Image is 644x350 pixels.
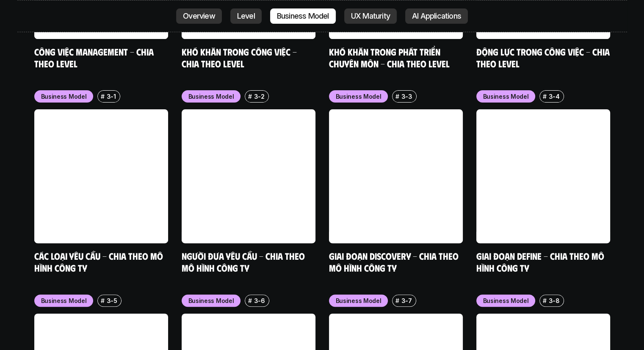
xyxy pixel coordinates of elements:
[34,250,165,273] a: Các loại yêu cầu - Chia theo mô hình công ty
[329,250,461,273] a: Giai đoạn Discovery - Chia theo mô hình công ty
[483,296,529,305] p: Business Model
[336,92,381,101] p: Business Model
[395,297,399,304] h6: #
[476,250,606,273] a: Giai đoạn Define - Chia theo mô hình công ty
[549,296,560,305] p: 3-8
[182,46,299,69] a: Khó khăn trong công việc - Chia theo Level
[543,93,547,100] h6: #
[483,92,529,101] p: Business Model
[101,93,105,100] h6: #
[107,296,117,305] p: 3-5
[176,8,222,24] a: Overview
[254,296,265,305] p: 3-6
[107,92,116,101] p: 3-1
[248,93,252,100] h6: #
[543,297,547,304] h6: #
[254,92,265,101] p: 3-2
[41,92,87,101] p: Business Model
[41,296,87,305] p: Business Model
[101,297,105,304] h6: #
[395,93,399,100] h6: #
[182,250,307,273] a: Người đưa yêu cầu - Chia theo mô hình công ty
[248,297,252,304] h6: #
[549,92,560,101] p: 3-4
[188,296,234,305] p: Business Model
[329,46,450,69] a: Khó khăn trong phát triển chuyên môn - Chia theo level
[188,92,234,101] p: Business Model
[401,92,412,101] p: 3-3
[476,46,612,69] a: Động lực trong công việc - Chia theo Level
[401,296,412,305] p: 3-7
[34,46,156,69] a: Công việc Management - Chia theo level
[336,296,381,305] p: Business Model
